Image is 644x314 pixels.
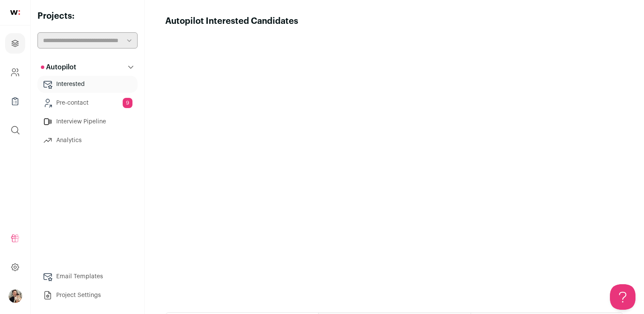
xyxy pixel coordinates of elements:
[41,62,76,72] p: Autopilot
[610,284,635,310] iframe: Help Scout Beacon - Open
[165,27,624,302] iframe: Autopilot Interested
[165,15,298,27] h1: Autopilot Interested Candidates
[5,33,25,54] a: Projects
[9,289,22,303] button: Open dropdown
[9,289,22,303] img: 18356084-medium_jpg
[37,113,138,130] a: Interview Pipeline
[37,76,138,93] a: Interested
[37,10,138,22] h2: Projects:
[5,91,25,111] a: Company Lists
[37,59,138,76] button: Autopilot
[10,10,20,15] img: wellfound-shorthand-0d5821cbd27db2630d0214b213865d53afaa358527fdda9d0ea32b1df1b89c2c.svg
[37,132,138,149] a: Analytics
[5,62,25,83] a: Company and ATS Settings
[123,98,132,108] span: 9
[37,287,138,304] a: Project Settings
[37,268,138,285] a: Email Templates
[37,94,138,111] a: Pre-contact9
